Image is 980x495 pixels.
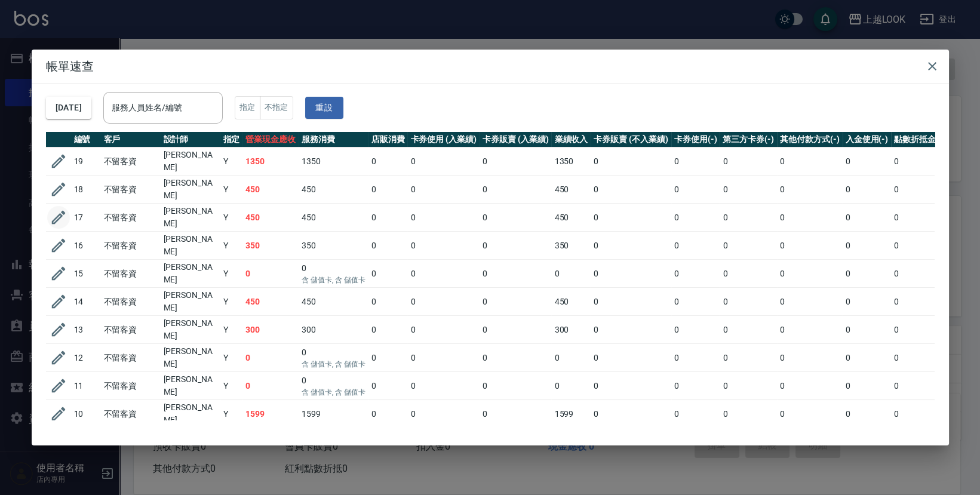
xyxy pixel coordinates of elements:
td: 0 [777,288,843,316]
td: Y [220,260,243,288]
td: 0 [551,344,591,372]
td: 0 [591,176,671,204]
td: 0 [242,344,299,372]
td: 0 [407,372,480,400]
th: 卡券使用 (入業績) [407,132,480,147]
td: Y [220,232,243,260]
th: 卡券使用(-) [671,132,720,147]
td: Y [220,372,243,400]
td: 350 [242,232,299,260]
td: 15 [71,260,101,288]
td: 450 [551,288,591,316]
td: 0 [407,232,480,260]
td: 0 [368,344,408,372]
td: 0 [671,316,720,344]
td: 0 [407,147,480,176]
td: 0 [591,260,671,288]
td: [PERSON_NAME] [161,288,220,316]
button: [DATE] [46,97,91,119]
td: 不留客資 [101,147,161,176]
td: 0 [368,204,408,232]
th: 其他付款方式(-) [777,132,843,147]
td: 1350 [551,147,591,176]
th: 第三方卡券(-) [720,132,777,147]
td: 0 [777,147,843,176]
p: 含 儲值卡, 含 儲值卡 [302,359,365,370]
td: 0 [368,316,408,344]
td: 0 [299,260,368,288]
td: 0 [591,147,671,176]
th: 指定 [220,132,243,147]
td: Y [220,344,243,372]
td: 0 [891,344,957,372]
td: 0 [891,232,957,260]
th: 服務消費 [299,132,368,147]
td: 不留客資 [101,176,161,204]
td: 1350 [299,147,368,176]
td: 0 [591,400,671,428]
td: 450 [299,176,368,204]
td: 11 [71,372,101,400]
td: 0 [407,344,480,372]
td: 0 [368,400,408,428]
td: 300 [242,316,299,344]
td: 0 [777,204,843,232]
td: 0 [671,176,720,204]
td: [PERSON_NAME] [161,204,220,232]
td: 0 [551,260,591,288]
td: Y [220,176,243,204]
td: 0 [480,344,552,372]
td: 0 [891,204,957,232]
td: 300 [551,316,591,344]
td: 0 [591,372,671,400]
td: 不留客資 [101,204,161,232]
td: Y [220,204,243,232]
td: 0 [720,372,777,400]
td: 0 [299,344,368,372]
td: 0 [720,147,777,176]
td: 0 [843,232,892,260]
button: 不指定 [260,96,293,119]
td: Y [220,147,243,176]
td: 0 [891,400,957,428]
td: 0 [720,232,777,260]
td: 450 [299,204,368,232]
td: 0 [407,260,480,288]
td: 0 [368,288,408,316]
td: 0 [671,372,720,400]
td: 0 [591,316,671,344]
td: 不留客資 [101,260,161,288]
td: 16 [71,232,101,260]
td: 0 [407,288,480,316]
td: 0 [891,372,957,400]
td: 0 [480,400,552,428]
td: 0 [891,147,957,176]
td: 0 [720,288,777,316]
td: 0 [671,204,720,232]
td: 0 [843,400,892,428]
td: 0 [671,400,720,428]
th: 卡券販賣 (不入業績) [591,132,671,147]
td: 0 [242,372,299,400]
td: 0 [671,147,720,176]
td: 0 [777,176,843,204]
td: [PERSON_NAME] [161,400,220,428]
td: 17 [71,204,101,232]
p: 含 儲值卡, 含 儲值卡 [302,275,365,285]
td: 0 [671,344,720,372]
td: 450 [242,204,299,232]
td: Y [220,288,243,316]
th: 點數折抵金額(-) [891,132,957,147]
th: 設計師 [161,132,220,147]
td: 0 [671,288,720,316]
td: 0 [299,372,368,400]
td: 0 [891,288,957,316]
td: 1599 [299,400,368,428]
td: 0 [843,147,892,176]
td: [PERSON_NAME] [161,316,220,344]
td: 0 [480,316,552,344]
td: 1599 [242,400,299,428]
td: 0 [407,204,480,232]
td: 0 [480,204,552,232]
td: 0 [591,344,671,372]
